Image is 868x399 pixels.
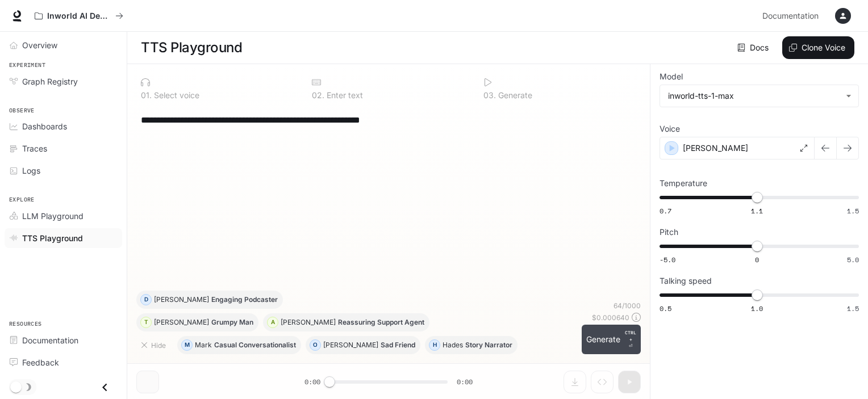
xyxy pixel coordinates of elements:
[660,85,858,107] div: inworld-tts-1-max
[324,91,363,99] p: Enter text
[5,206,122,226] a: LLM Playground
[625,329,636,350] p: ⏎
[10,380,22,393] span: Dark mode toggle
[47,11,111,21] p: Inworld AI Demos
[668,90,840,102] div: inworld-tts-1-max
[22,120,67,132] span: Dashboards
[5,116,122,136] a: Dashboards
[660,125,680,133] p: Voice
[182,336,192,354] div: M
[847,304,859,313] span: 1.5
[22,334,78,346] span: Documentation
[141,291,151,309] div: D
[306,336,420,354] button: O[PERSON_NAME]Sad Friend
[214,342,296,348] p: Casual Conversationalist
[443,342,463,348] p: Hades
[92,376,118,399] button: Close drawer
[211,296,278,303] p: Engaging Podcaster
[22,39,57,51] span: Overview
[660,255,675,264] span: -5.0
[263,313,429,331] button: A[PERSON_NAME]Reassuring Support Agent
[141,91,152,99] p: 0 1 .
[660,228,678,236] p: Pitch
[22,356,59,368] span: Feedback
[22,232,83,244] span: TTS Playground
[5,35,122,55] a: Overview
[762,9,819,23] span: Documentation
[22,210,84,222] span: LLM Playground
[5,138,122,158] a: Traces
[847,255,859,264] span: 5.0
[312,91,324,99] p: 0 2 .
[141,36,242,59] h1: TTS Playground
[281,319,336,326] p: [PERSON_NAME]
[660,277,712,285] p: Talking speed
[592,313,629,322] p: $ 0.000640
[660,206,671,216] span: 0.7
[751,206,763,216] span: 1.1
[5,228,122,248] a: TTS Playground
[22,165,40,177] span: Logs
[5,330,122,350] a: Documentation
[154,319,209,326] p: [PERSON_NAME]
[152,91,199,99] p: Select voice
[735,36,773,59] a: Docs
[141,313,151,331] div: T
[177,336,301,354] button: MMarkCasual Conversationalist
[211,319,253,326] p: Grumpy Man
[338,319,424,326] p: Reassuring Support Agent
[268,313,278,331] div: A
[310,336,320,354] div: O
[5,352,122,372] a: Feedback
[847,206,859,216] span: 1.5
[751,304,763,313] span: 1.0
[323,342,378,348] p: [PERSON_NAME]
[755,255,759,264] span: 0
[625,329,636,343] p: CTRL +
[483,91,496,99] p: 0 3 .
[660,179,707,187] p: Temperature
[758,5,827,27] a: Documentation
[465,342,512,348] p: Story Narrator
[429,336,440,354] div: H
[136,336,173,354] button: Hide
[683,142,748,154] p: [PERSON_NAME]
[30,5,128,27] button: All workspaces
[614,301,641,310] p: 64 / 1000
[5,72,122,91] a: Graph Registry
[381,342,415,348] p: Sad Friend
[660,73,683,81] p: Model
[582,325,641,354] button: GenerateCTRL +⏎
[5,161,122,180] a: Logs
[782,36,854,59] button: Clone Voice
[136,313,258,331] button: T[PERSON_NAME]Grumpy Man
[195,342,212,348] p: Mark
[22,142,47,154] span: Traces
[660,304,671,313] span: 0.5
[22,75,78,87] span: Graph Registry
[425,336,518,354] button: HHadesStory Narrator
[136,291,283,309] button: D[PERSON_NAME]Engaging Podcaster
[154,296,209,303] p: [PERSON_NAME]
[496,91,532,99] p: Generate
